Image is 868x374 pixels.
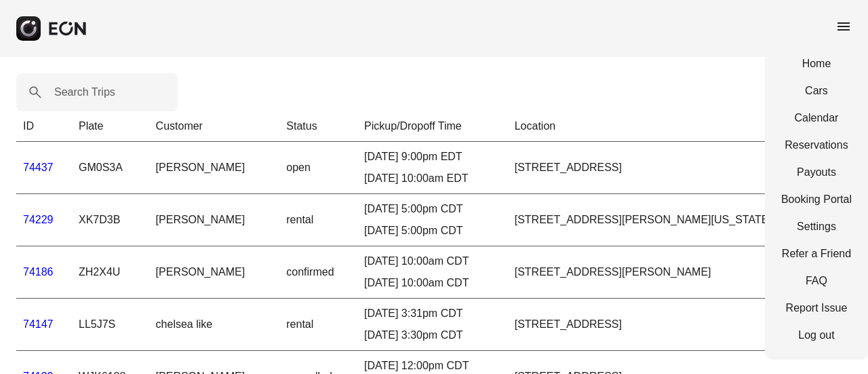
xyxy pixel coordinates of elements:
div: [DATE] 5:00pm CDT [364,223,501,239]
div: [DATE] 10:00am CDT [364,275,501,291]
th: Pickup/Dropoff Time [357,111,508,142]
td: XK7D3B [72,194,149,246]
td: LL5J7S [72,299,149,351]
td: ZH2X4U [72,246,149,299]
a: 74229 [23,214,54,225]
a: 74147 [23,318,54,330]
a: Cars [781,83,852,99]
td: [STREET_ADDRESS][PERSON_NAME][US_STATE] [508,194,852,246]
th: ID [16,111,72,142]
a: Settings [781,219,852,235]
a: Calendar [781,110,852,126]
td: [STREET_ADDRESS] [508,142,852,194]
td: [PERSON_NAME] [149,194,280,246]
td: [PERSON_NAME] [149,246,280,299]
a: Log out [781,327,852,343]
th: Location [508,111,852,142]
a: Booking Portal [781,191,852,208]
td: rental [279,299,357,351]
td: confirmed [279,246,357,299]
a: 74186 [23,266,54,278]
div: [DATE] 12:00pm CDT [364,358,501,374]
div: [DATE] 10:00am EDT [364,170,501,187]
a: Report Issue [781,300,852,316]
td: [STREET_ADDRESS] [508,299,852,351]
a: Home [781,56,852,72]
span: menu [835,18,852,35]
a: FAQ [781,273,852,289]
a: Refer a Friend [781,246,852,262]
a: Reservations [781,137,852,153]
label: Search Trips [54,84,115,100]
div: [DATE] 5:00pm CDT [364,201,501,217]
td: [STREET_ADDRESS][PERSON_NAME] [508,246,852,299]
div: [DATE] 3:30pm CDT [364,327,501,343]
div: [DATE] 10:00am CDT [364,253,501,269]
a: 74437 [23,162,54,173]
td: [PERSON_NAME] [149,142,280,194]
td: rental [279,194,357,246]
a: Payouts [781,164,852,181]
div: [DATE] 3:31pm CDT [364,305,501,322]
td: open [279,142,357,194]
th: Status [279,111,357,142]
div: [DATE] 9:00pm EDT [364,149,501,165]
td: GM0S3A [72,142,149,194]
th: Customer [149,111,280,142]
td: chelsea like [149,299,280,351]
th: Plate [72,111,149,142]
